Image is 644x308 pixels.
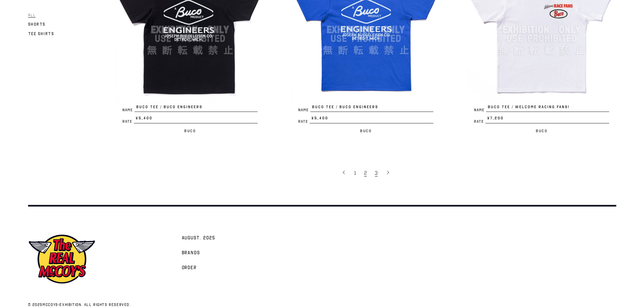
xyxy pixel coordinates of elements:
[28,22,46,27] span: Shorts
[182,265,197,271] span: Order
[116,127,264,135] p: Buco
[351,166,361,180] a: 1
[178,245,204,260] a: Brands
[28,20,46,28] a: Shorts
[122,108,135,112] span: Name
[474,108,486,112] span: Name
[298,120,310,123] span: Rate
[182,250,200,257] span: Brands
[43,302,81,307] a: mccoys-exhibition
[182,235,215,242] span: AUGUST. 2025
[178,260,200,275] a: Order
[298,108,310,112] span: Name
[364,170,367,176] span: 2
[474,120,485,123] span: Rate
[134,115,258,123] span: ¥5,400
[310,115,433,123] span: ¥5,400
[28,234,96,285] img: mccoys-exhibition
[28,302,309,308] p: © 2025 . All rights reserved.
[310,104,433,112] span: BUCO TEE / BUCO ENGINEERS
[178,230,219,245] a: AUGUST. 2025
[291,127,440,135] p: Buco
[486,104,609,112] span: BUCO TEE / WELCOME RACING FANS!
[485,115,609,123] span: ¥7,200
[354,170,356,176] span: 1
[28,11,36,19] a: All
[135,104,258,112] span: BUCO TEE / BUCO ENGINEERS
[28,31,54,36] span: Tee Shirts
[372,166,382,180] a: 3
[122,120,134,123] span: Rate
[28,13,36,18] span: All
[375,170,378,176] span: 3
[467,127,616,135] p: Buco
[28,30,54,38] a: Tee Shirts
